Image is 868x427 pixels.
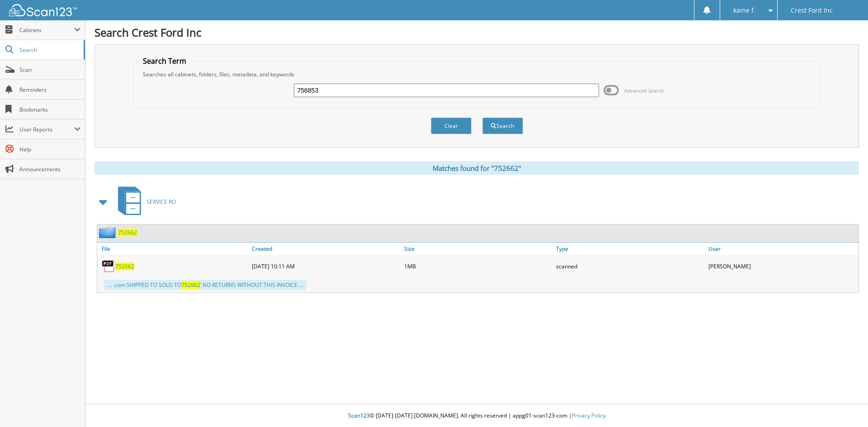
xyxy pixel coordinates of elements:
span: Cabinets [19,26,74,34]
span: kaine f. [733,8,755,13]
span: SERVICE RO [146,198,176,206]
div: [PERSON_NAME] [706,257,859,275]
a: Size [402,243,554,255]
a: 752662 [115,263,134,270]
span: Scan [19,66,80,74]
h1: Search Crest Ford Inc [94,25,859,40]
iframe: Chat Widget [823,384,868,427]
span: Advanced Search [624,87,664,94]
span: Help [19,145,80,153]
a: File [97,243,250,255]
div: Searches all cabinets, folders, files, metadata, and keywords [138,70,816,78]
img: PDF.png [102,259,115,273]
button: Clear [431,117,472,134]
span: User Reports [19,126,74,133]
span: Crest Ford Inc [791,8,833,13]
a: Type [554,243,706,255]
a: Privacy Policy [572,412,606,419]
button: Search [482,117,523,134]
span: 752662 [181,281,200,289]
a: SERVICE RO [113,184,176,220]
div: 1MB [402,257,554,275]
img: scan123-logo-white.svg [9,4,77,16]
span: Bookmarks [19,106,80,113]
legend: Search Term [138,56,191,66]
div: [DATE] 10:11 AM [250,257,402,275]
span: Announcements [19,165,80,173]
div: scanned [554,257,706,275]
div: ... .com SHIPPED TO SOLD TO ’ NO RETURNS WITHOUT THIS INVOICE ... [104,280,307,290]
div: © [DATE]-[DATE] [DOMAIN_NAME]. All rights reserved | appg01-scan123-com | [85,405,868,427]
img: folder2.png [99,227,118,238]
a: User [706,243,859,255]
a: 752662 [118,229,137,236]
div: Matches found for "752662" [94,161,859,175]
span: Scan123 [348,412,370,419]
span: Reminders [19,86,80,94]
a: Created [250,243,402,255]
span: Search [19,46,79,54]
